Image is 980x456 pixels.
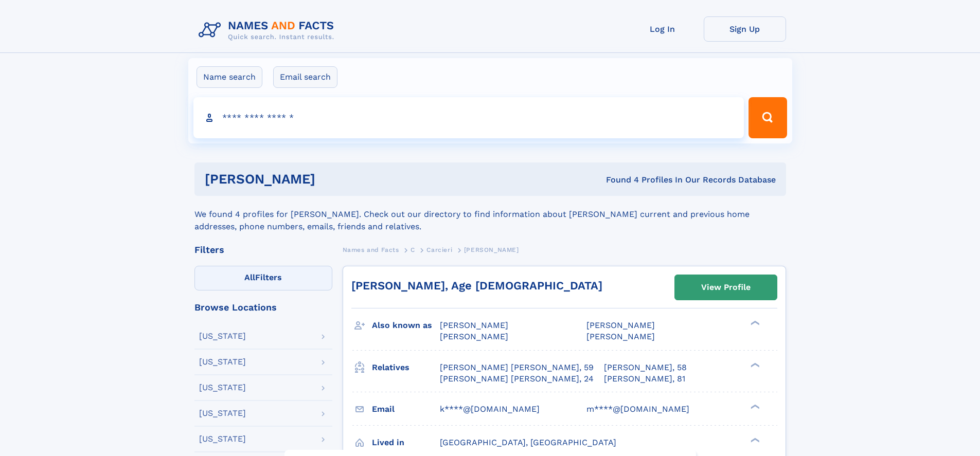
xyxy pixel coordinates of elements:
[205,173,461,186] h1: [PERSON_NAME]
[440,373,594,385] a: [PERSON_NAME] [PERSON_NAME], 24
[194,16,343,44] img: Logo Names and Facts
[244,272,255,282] span: All
[194,196,786,233] div: We found 4 profiles for [PERSON_NAME]. Check out our directory to find information about [PERSON_...
[604,362,687,373] a: [PERSON_NAME], 58
[586,332,655,341] span: [PERSON_NAME]
[464,246,519,253] span: [PERSON_NAME]
[440,332,508,341] span: [PERSON_NAME]
[426,243,452,256] a: Carcieri
[351,279,602,292] a: [PERSON_NAME], Age [DEMOGRAPHIC_DATA]
[372,359,440,376] h3: Relatives
[194,245,332,254] div: Filters
[199,435,246,443] div: [US_STATE]
[749,97,787,138] button: Search Button
[199,384,246,392] div: [US_STATE]
[372,400,440,418] h3: Email
[411,246,415,253] span: C
[199,358,246,366] div: [US_STATE]
[273,66,337,88] label: Email search
[604,373,685,385] a: [PERSON_NAME], 81
[343,243,399,256] a: Names and Facts
[194,303,332,312] div: Browse Locations
[748,320,760,326] div: ❯
[199,332,246,340] div: [US_STATE]
[426,246,452,253] span: Carcieri
[704,16,786,42] a: Sign Up
[460,174,776,186] div: Found 4 Profiles In Our Records Database
[748,403,760,410] div: ❯
[440,437,616,447] span: [GEOGRAPHIC_DATA], [GEOGRAPHIC_DATA]
[372,434,440,451] h3: Lived in
[199,409,246,417] div: [US_STATE]
[701,276,751,299] div: View Profile
[675,275,777,300] a: View Profile
[372,317,440,334] h3: Also known as
[440,362,594,373] a: [PERSON_NAME] [PERSON_NAME], 59
[197,66,262,88] label: Name search
[748,361,760,368] div: ❯
[440,320,508,330] span: [PERSON_NAME]
[411,243,415,256] a: C
[194,266,332,290] label: Filters
[621,16,704,42] a: Log In
[748,436,760,443] div: ❯
[193,97,744,138] input: search input
[586,320,655,330] span: [PERSON_NAME]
